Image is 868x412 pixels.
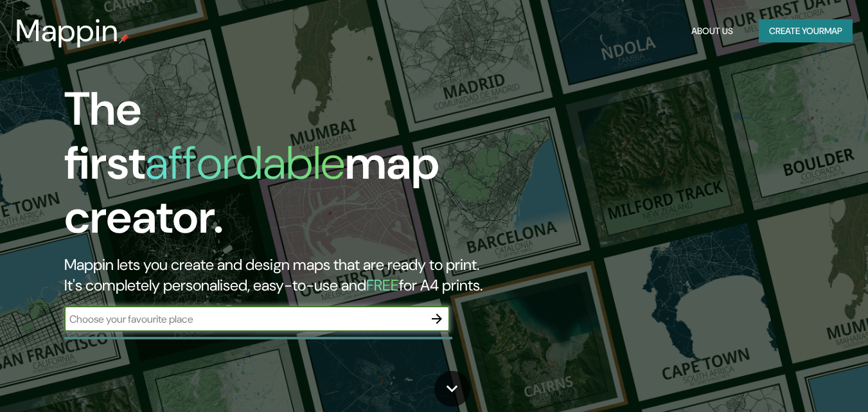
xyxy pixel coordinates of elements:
[64,312,424,327] input: Choose your favourite place
[64,82,499,255] h1: The first map creator.
[759,19,853,43] button: Create yourmap
[145,133,345,193] h1: affordable
[366,275,399,295] h5: FREE
[119,33,129,44] img: mappin-pin
[15,13,119,49] h3: Mappin
[64,255,499,296] h2: Mappin lets you create and design maps that are ready to print. It's completely personalised, eas...
[686,19,738,43] button: About Us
